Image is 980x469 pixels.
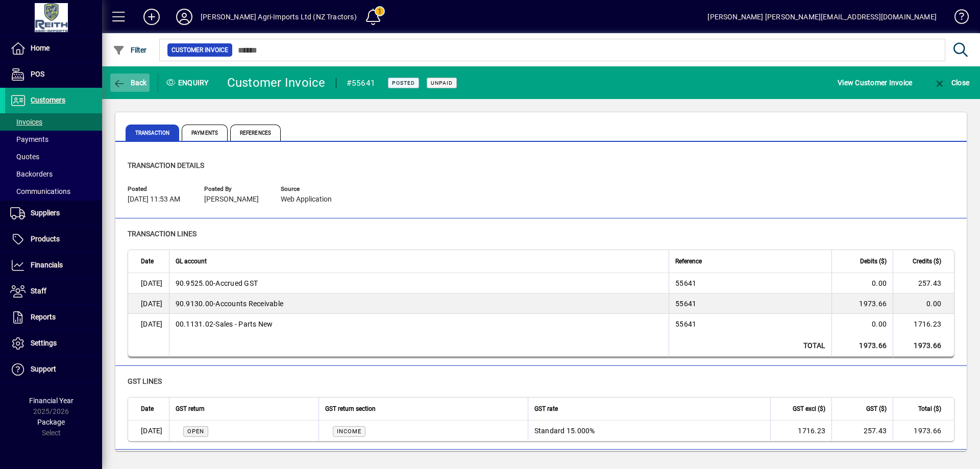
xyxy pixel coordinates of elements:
[110,41,150,59] button: Filter
[31,365,56,373] span: Support
[227,75,326,91] div: Customer Invoice
[102,73,158,92] app-page-header-button: Back
[831,421,893,441] td: 257.43
[10,187,70,195] span: Communications
[31,96,65,104] span: Customers
[893,421,954,441] td: 1973.66
[31,70,44,78] span: POS
[707,9,937,25] div: [PERSON_NAME] [PERSON_NAME][EMAIL_ADDRESS][DOMAIN_NAME]
[31,313,56,321] span: Reports
[230,125,281,141] span: References
[176,299,284,309] span: Accounts Receivable
[158,75,219,91] div: Enquiry
[392,80,415,86] span: Posted
[29,397,73,405] span: Financial Year
[110,73,150,92] button: Back
[5,183,102,200] a: Communications
[5,148,102,165] a: Quotes
[934,79,969,87] span: Close
[201,9,357,25] div: [PERSON_NAME] Agri-Imports Ltd (NZ Tractors)
[669,273,831,293] td: 55641
[5,331,102,356] a: Settings
[528,421,770,441] td: Standard 15.000%
[126,125,179,141] span: Transaction
[31,339,57,347] span: Settings
[5,62,102,87] a: POS
[5,113,102,131] a: Invoices
[176,278,258,288] span: Accrued GST
[831,314,893,334] td: 0.00
[135,8,168,26] button: Add
[31,261,63,269] span: Financials
[893,314,954,334] td: 1716.23
[918,403,941,414] span: Total ($)
[5,357,102,382] a: Support
[141,403,154,414] span: Date
[171,45,228,55] span: Customer Invoice
[770,421,831,441] td: 1716.23
[931,73,972,92] button: Close
[128,161,204,169] span: Transaction details
[176,256,207,267] span: GL account
[5,253,102,278] a: Financials
[37,418,65,426] span: Package
[947,2,967,35] a: Knowledge Base
[534,403,558,414] span: GST rate
[128,314,169,334] td: [DATE]
[187,428,204,435] span: Open
[5,36,102,61] a: Home
[128,273,169,293] td: [DATE]
[128,421,169,441] td: [DATE]
[5,165,102,183] a: Backorders
[793,403,825,414] span: GST excl ($)
[10,135,48,143] span: Payments
[337,428,361,435] span: INCOME
[669,334,831,357] td: Total
[10,170,53,178] span: Backorders
[31,209,60,217] span: Suppliers
[325,403,376,414] span: GST return section
[913,256,941,267] span: Credits ($)
[5,227,102,252] a: Products
[204,186,265,192] span: Posted by
[5,131,102,148] a: Payments
[113,46,147,54] span: Filter
[31,287,46,295] span: Staff
[182,125,228,141] span: Payments
[176,319,273,329] span: Sales - Parts New
[893,293,954,314] td: 0.00
[176,403,205,414] span: GST return
[893,273,954,293] td: 257.43
[128,377,162,385] span: GST lines
[669,293,831,314] td: 55641
[835,73,915,92] button: View Customer Invoice
[10,118,42,126] span: Invoices
[5,279,102,304] a: Staff
[113,79,147,87] span: Back
[31,235,60,243] span: Products
[860,256,887,267] span: Debits ($)
[923,73,980,92] app-page-header-button: Close enquiry
[31,44,50,52] span: Home
[128,230,197,238] span: Transaction lines
[5,305,102,330] a: Reports
[893,334,954,357] td: 1973.66
[204,195,259,204] span: [PERSON_NAME]
[838,75,912,91] span: View Customer Invoice
[431,80,453,86] span: Unpaid
[347,75,376,91] div: #55641
[831,293,893,314] td: 1973.66
[128,293,169,314] td: [DATE]
[669,314,831,334] td: 55641
[866,403,887,414] span: GST ($)
[10,153,39,161] span: Quotes
[831,334,893,357] td: 1973.66
[281,186,342,192] span: Source
[128,195,180,204] span: [DATE] 11:53 AM
[831,273,893,293] td: 0.00
[5,201,102,226] a: Suppliers
[675,256,702,267] span: Reference
[141,256,154,267] span: Date
[281,195,332,204] span: Web Application
[168,8,201,26] button: Profile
